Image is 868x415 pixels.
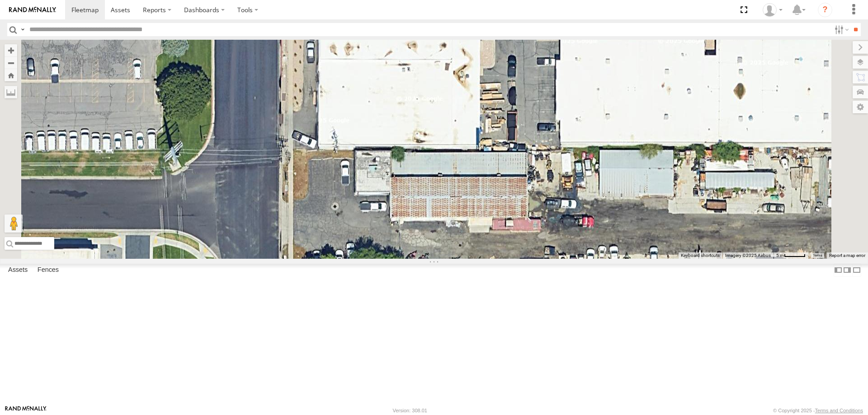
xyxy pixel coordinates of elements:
button: Zoom out [5,56,17,69]
label: Search Query [19,23,26,36]
label: Hide Summary Table [852,264,861,277]
i: ? [818,3,832,17]
img: rand-logo.svg [9,7,56,13]
span: Imagery ©2025 Airbus [725,253,771,258]
label: Fences [33,264,63,276]
label: Dock Summary Table to the Right [843,264,852,277]
button: Keyboard shortcuts [681,252,720,259]
button: Map Scale: 5 m per 44 pixels [774,252,808,259]
a: Terms (opens in new tab) [813,254,822,257]
a: Report a map error [829,253,865,258]
div: Allen Bauer [759,3,786,17]
label: Assets [4,264,32,276]
div: Version: 308.01 [393,408,427,413]
button: Drag Pegman onto the map to open Street View [5,214,23,233]
a: Terms and Conditions [815,408,863,413]
button: Zoom in [5,44,17,56]
button: Zoom Home [5,69,17,81]
label: Search Filter Options [831,23,850,36]
label: Dock Summary Table to the Left [834,264,843,277]
label: Measure [5,86,17,98]
label: Map Settings [853,101,868,113]
div: © Copyright 2025 - [773,408,863,413]
a: Visit our Website [5,406,47,415]
span: 5 m [776,253,784,258]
